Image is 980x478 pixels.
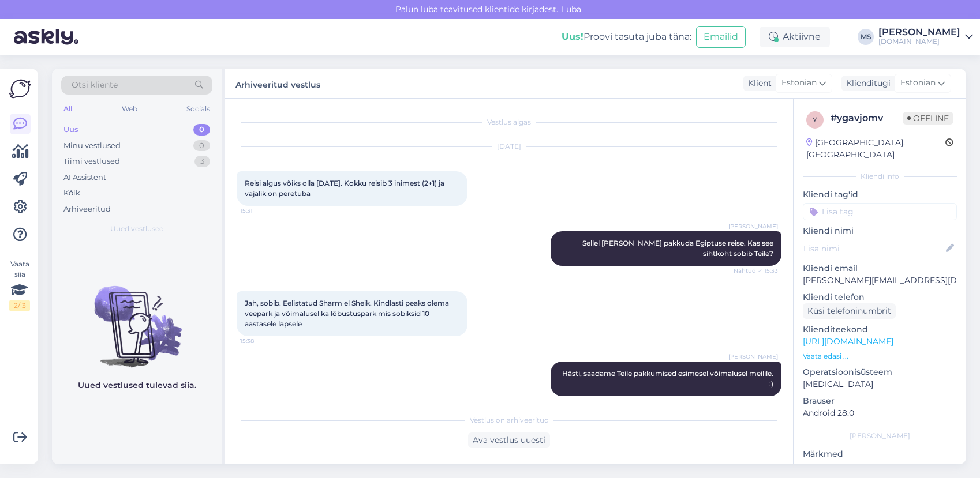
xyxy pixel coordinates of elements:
[63,124,78,136] div: Uus
[803,407,957,419] p: Android 28.0
[728,352,778,361] span: [PERSON_NAME]
[803,291,957,303] p: Kliendi telefon
[78,379,196,392] p: Uued vestlused tulevad siia.
[240,206,283,215] span: 15:31
[803,225,957,237] p: Kliendi nimi
[803,242,944,255] input: Lisa nimi
[562,369,775,388] span: Hästi, saadame Teile pakkumised esimesel võimalusel meilile. :)
[63,156,120,167] div: Tiimi vestlused
[803,336,893,347] a: [URL][DOMAIN_NAME]
[110,224,164,234] span: Uued vestlused
[803,431,957,441] div: [PERSON_NAME]
[858,29,874,45] div: MS
[878,37,960,46] div: [DOMAIN_NAME]
[734,397,778,405] span: Nähtud ✓ 15:39
[728,222,778,231] span: [PERSON_NAME]
[734,266,778,275] span: Nähtud ✓ 15:33
[235,76,320,91] label: Arhiveeritud vestlus
[237,141,781,152] div: [DATE]
[803,189,957,201] p: Kliendi tag'id
[803,171,957,182] div: Kliendi info
[803,395,957,407] p: Brauser
[903,112,953,125] span: Offline
[194,156,210,167] div: 3
[781,77,817,89] span: Estonian
[831,111,903,125] div: # ygavjomv
[193,140,210,152] div: 0
[9,78,31,100] img: Askly Logo
[184,101,212,116] div: Socials
[562,30,691,44] div: Proovi tasuta juba täna:
[470,415,549,426] span: Vestlus on arhiveeritud
[245,299,451,328] span: Jah, sobib. Eelistatud Sharm el Sheik. Kindlasti peaks olema veepark ja võimalusel ka lõbustuspar...
[237,117,781,127] div: Vestlus algas
[803,262,957,274] p: Kliendi email
[63,140,121,152] div: Minu vestlused
[52,265,222,369] img: No chats
[878,28,973,46] a: [PERSON_NAME][DOMAIN_NAME]
[558,4,585,14] span: Luba
[63,172,106,183] div: AI Assistent
[803,303,896,319] div: Küsi telefoninumbrit
[63,204,111,215] div: Arhiveeritud
[803,378,957,390] p: [MEDICAL_DATA]
[743,77,772,89] div: Klient
[806,137,945,161] div: [GEOGRAPHIC_DATA], [GEOGRAPHIC_DATA]
[61,101,74,116] div: All
[803,323,957,336] p: Klienditeekond
[803,448,957,460] p: Märkmed
[119,101,140,116] div: Web
[841,77,891,89] div: Klienditugi
[696,26,746,48] button: Emailid
[803,274,957,287] p: [PERSON_NAME][EMAIL_ADDRESS][DOMAIN_NAME]
[900,77,936,89] span: Estonian
[878,28,960,37] div: [PERSON_NAME]
[803,366,957,378] p: Operatsioonisüsteem
[72,79,118,91] span: Otsi kliente
[9,259,30,311] div: Vaata siia
[468,432,550,448] div: Ava vestlus uuesti
[9,300,30,311] div: 2 / 3
[760,27,830,47] div: Aktiivne
[813,115,817,124] span: y
[240,337,283,345] span: 15:38
[803,351,957,362] p: Vaata edasi ...
[562,31,583,42] b: Uus!
[63,187,80,199] div: Kõik
[582,239,775,258] span: Sellel [PERSON_NAME] pakkuda Egiptuse reise. Kas see sihtkoht sobib Teile?
[245,179,446,198] span: Reisi algus võiks olla [DATE]. Kokku reisib 3 inimest (2+1) ja vajalik on peretuba
[193,124,210,136] div: 0
[803,203,957,220] input: Lisa tag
